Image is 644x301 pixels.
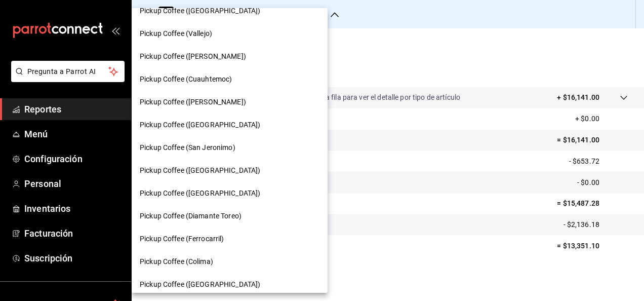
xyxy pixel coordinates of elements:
div: Pickup Coffee ([GEOGRAPHIC_DATA]) [132,182,328,205]
div: Pickup Coffee ([GEOGRAPHIC_DATA]) [132,114,328,136]
span: Pickup Coffee ([GEOGRAPHIC_DATA]) [140,6,260,16]
span: Pickup Coffee (Vallejo) [140,28,212,39]
span: Pickup Coffee (San Jeronimo) [140,142,235,153]
span: Pickup Coffee ([GEOGRAPHIC_DATA]) [140,188,260,199]
div: Pickup Coffee ([PERSON_NAME]) [132,91,328,114]
span: Pickup Coffee ([GEOGRAPHIC_DATA]) [140,165,260,176]
span: Pickup Coffee ([PERSON_NAME]) [140,97,246,107]
span: Pickup Coffee (Ferrocarril) [140,234,224,244]
div: Pickup Coffee ([GEOGRAPHIC_DATA]) [132,159,328,182]
div: Pickup Coffee (San Jeronimo) [132,136,328,159]
div: Pickup Coffee (Vallejo) [132,22,328,45]
div: Pickup Coffee ([GEOGRAPHIC_DATA]) [132,273,328,296]
span: Pickup Coffee ([GEOGRAPHIC_DATA]) [140,279,260,290]
div: Pickup Coffee ([PERSON_NAME]) [132,45,328,68]
div: Pickup Coffee (Ferrocarril) [132,228,328,250]
span: Pickup Coffee (Colima) [140,256,213,267]
span: Pickup Coffee (Diamante Toreo) [140,211,241,221]
div: Pickup Coffee (Cuauhtemoc) [132,68,328,91]
span: Pickup Coffee (Cuauhtemoc) [140,74,232,85]
span: Pickup Coffee ([PERSON_NAME]) [140,51,246,62]
span: Pickup Coffee ([GEOGRAPHIC_DATA]) [140,120,260,130]
div: Pickup Coffee (Diamante Toreo) [132,205,328,228]
div: Pickup Coffee (Colima) [132,250,328,273]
